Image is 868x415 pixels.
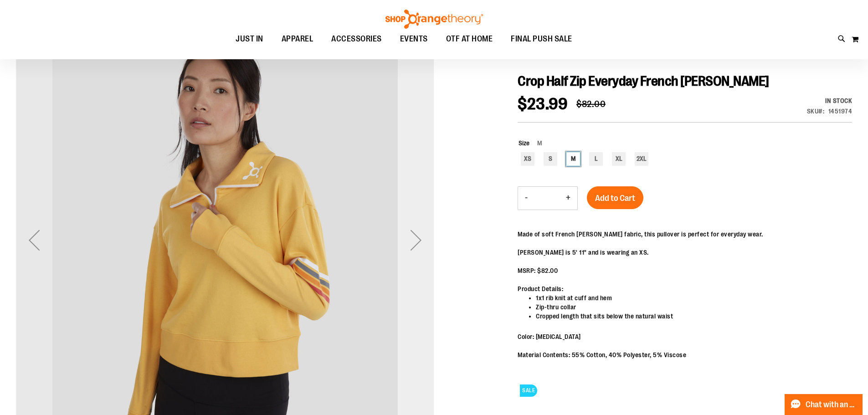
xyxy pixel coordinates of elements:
div: 1451974 [828,107,853,116]
div: Material Contents: 55% Cotton, 40% Polyester, 5% Viscose [518,350,763,359]
a: ACCESSORIES [322,29,391,50]
span: Size [519,139,529,147]
div: MSRP: $82.00 [518,266,763,275]
input: Product quantity [534,187,559,209]
strong: SKU [807,108,825,115]
span: Crop Half Zip Everyday French [PERSON_NAME] [518,73,769,89]
div: 2XL [635,152,648,166]
span: JUST IN [236,29,263,49]
div: XL [612,152,626,166]
div: S [544,152,557,166]
a: OTF AT HOME [437,29,502,50]
span: ACCESSORIES [331,29,382,49]
img: Shop Orangetheory [384,10,484,29]
a: FINAL PUSH SALE [502,29,581,49]
div: M [566,152,580,166]
a: EVENTS [391,29,437,50]
span: OTF AT HOME [446,29,493,49]
button: Decrease product quantity [518,187,534,210]
span: $82.00 [576,99,606,109]
span: FINAL PUSH SALE [511,29,572,49]
div: Made of soft French [PERSON_NAME] fabric, this pullover is perfect for everyday wear. [518,230,763,239]
span: SALE [520,384,537,397]
a: JUST IN [226,29,272,50]
div: XS [521,152,534,166]
span: $23.99 [518,95,567,113]
div: L [589,152,603,166]
div: [PERSON_NAME] is 5' 11" and is wearing an XS. [518,248,763,257]
button: Chat with an Expert [785,394,863,415]
span: M [529,139,542,147]
li: 1x1 rib knit at cuff and hem [536,293,763,302]
span: EVENTS [400,29,428,49]
a: APPAREL [272,29,323,50]
div: Availability [807,96,853,105]
li: Zip-thru collar [536,302,763,312]
div: Product Details: [518,284,763,293]
li: Cropped length that sits below the natural waist [536,312,763,321]
button: Add to Cart [587,186,643,209]
span: APPAREL [282,29,313,49]
div: Color: [MEDICAL_DATA] [518,332,763,341]
span: Chat with an Expert [806,400,857,409]
span: Add to Cart [595,193,635,203]
button: Increase product quantity [559,187,577,210]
